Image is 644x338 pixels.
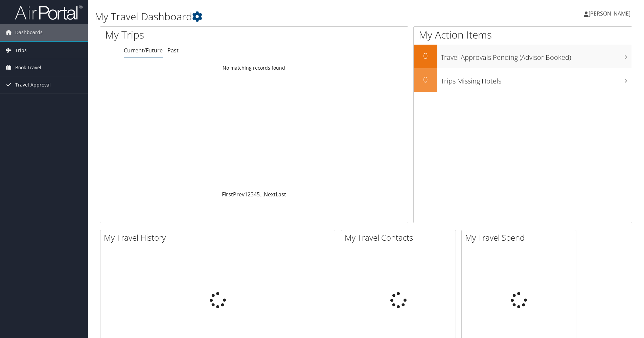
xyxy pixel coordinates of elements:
span: … [260,191,264,198]
a: Last [276,191,286,198]
a: Prev [233,191,245,198]
a: 0Trips Missing Hotels [414,68,632,92]
a: Current/Future [124,47,163,54]
span: Book Travel [15,59,41,76]
a: First [222,191,233,198]
a: 2 [248,191,251,198]
h1: My Action Items [414,28,632,42]
h1: My Trips [105,28,275,42]
h3: Trips Missing Hotels [441,73,632,86]
span: [PERSON_NAME] [589,10,630,17]
span: Travel Approval [15,76,51,93]
h2: 0 [414,50,437,62]
a: 3 [251,191,254,198]
td: No matching records found [100,62,408,74]
h2: 0 [414,74,437,85]
img: airportal-logo.png [15,4,83,20]
h2: My Travel History [104,232,335,243]
h3: Travel Approvals Pending (Advisor Booked) [441,49,632,62]
a: Past [167,47,179,54]
h2: My Travel Spend [465,232,576,243]
a: 1 [245,191,248,198]
a: 4 [254,191,257,198]
span: Trips [15,42,27,59]
span: Dashboards [15,24,43,41]
h2: My Travel Contacts [345,232,456,243]
a: Next [264,191,276,198]
a: [PERSON_NAME] [584,3,637,24]
h1: My Travel Dashboard [95,9,456,24]
a: 5 [257,191,260,198]
a: 0Travel Approvals Pending (Advisor Booked) [414,45,632,68]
